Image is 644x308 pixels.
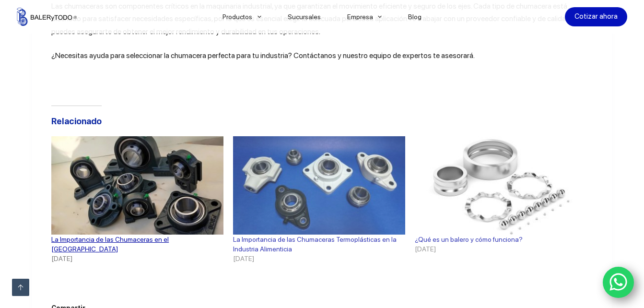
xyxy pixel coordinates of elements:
[51,1,571,36] span: Las chumaceras son componentes críticos en la maquinaria industrial, ya que garantizan el movimie...
[233,236,397,253] a: La Importancia de las Chumaceras Termoplásticas en la Industria Alimenticia
[415,244,587,254] time: [DATE]
[415,136,587,235] img: Rodamiento desensamblado
[17,8,77,26] img: Balerytodo
[51,236,169,253] a: La Importancia de las Chumaceras en el [GEOGRAPHIC_DATA]
[233,254,405,263] time: [DATE]
[51,136,223,235] a: La Importancia de las Chumaceras en el Sector Industrial
[51,106,102,126] em: Relacionado
[415,136,587,235] a: ¿Qué es un balero y cómo funciona?
[51,254,223,263] time: [DATE]
[51,51,475,60] span: ¿Necesitas ayuda para seleccionar la chumacera perfecta para tu industria? Contáctanos y nuestro ...
[565,7,627,26] a: Cotizar ahora
[233,136,405,235] a: La Importancia de las Chumaceras Termoplásticas en la Industria Alimenticia
[603,267,634,298] a: WhatsApp
[415,236,523,243] a: ¿Qué es un balero y cómo funciona?
[12,279,29,296] a: Ir arriba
